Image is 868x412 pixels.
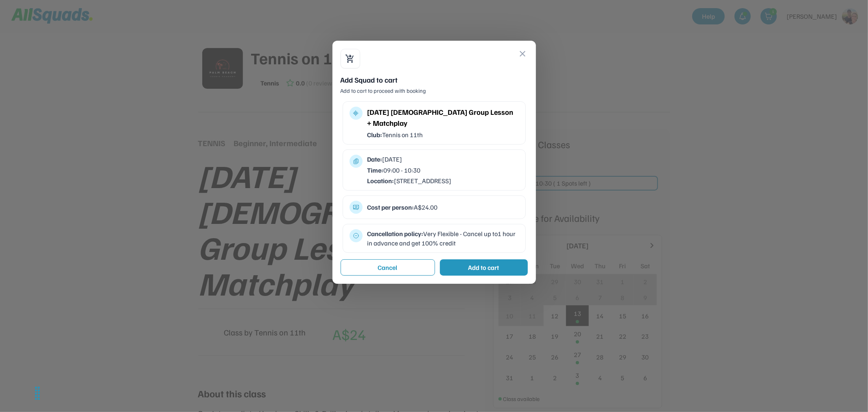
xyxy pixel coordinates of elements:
[367,130,519,139] div: Tennis on 11th
[367,203,414,211] strong: Cost per person:
[367,155,519,164] div: [DATE]
[367,131,383,139] strong: Club:
[367,230,424,238] strong: Cancellation policy:
[341,87,528,95] div: Add to cart to proceed with booking
[367,176,519,185] div: [STREET_ADDRESS]
[345,54,355,64] button: shopping_cart_checkout
[468,263,499,272] div: Add to cart
[341,75,528,85] div: Add Squad to cart
[367,155,383,163] strong: Date:
[367,203,519,212] div: A$24.00
[341,259,435,276] button: Cancel
[367,177,394,185] strong: Location:
[518,49,528,59] button: close
[367,166,519,175] div: 09:00 - 10:30
[353,110,359,116] button: multitrack_audio
[367,107,519,129] div: [DATE] [DEMOGRAPHIC_DATA] Group Lesson + Matchplay
[367,166,384,174] strong: Time:
[367,229,519,248] div: Very Flexible - Cancel up to1 hour in advance and get 100% credit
